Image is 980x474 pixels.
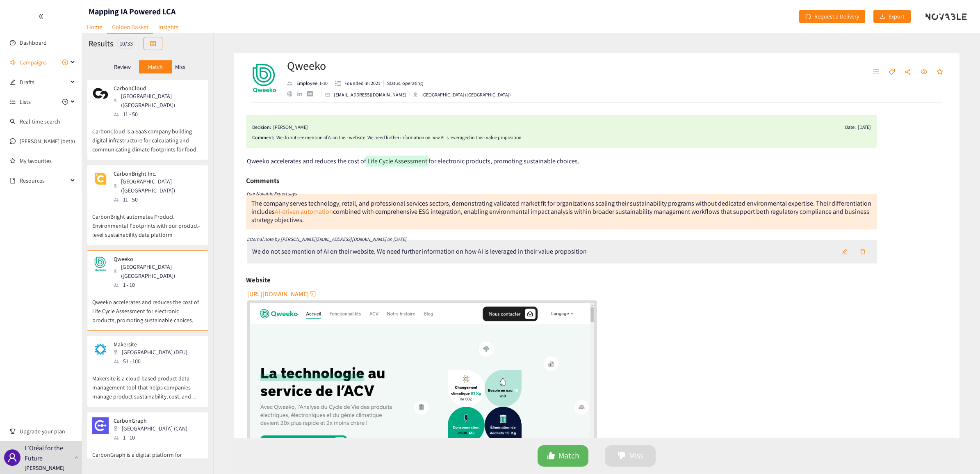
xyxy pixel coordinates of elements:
[805,14,811,20] span: redo
[148,64,163,70] p: Match
[605,445,656,467] button: dislikeMiss
[252,247,587,256] div: We do not see mention of AI on their website. We need further information on how AI is leveraged ...
[153,21,183,33] a: Insights
[248,62,281,94] img: Company Logo
[20,39,47,46] a: Dashboard
[20,172,68,189] span: Resources
[858,123,871,131] div: [DATE]
[873,10,911,23] button: downloadExport
[114,92,202,110] div: [GEOGRAPHIC_DATA] ([GEOGRAPHIC_DATA])
[276,133,871,142] div: We do not see mention of AI on their website. We need further information on how AI is leveraged ...
[114,64,131,70] p: Review
[921,69,927,76] span: eye
[89,6,175,17] h1: Mapping IA Powered LCA
[114,357,192,366] div: 51 - 100
[117,39,135,48] div: 10 / 33
[92,119,203,154] p: CarbonCloud is a SaaS company building digital infrastructure for calculating and communicating c...
[20,137,75,145] a: [PERSON_NAME] (beta)
[107,21,153,34] a: Golden Basket
[538,445,588,467] button: likeMatch
[92,417,109,434] img: Snapshot of the company's website
[334,91,406,98] p: [EMAIL_ADDRESS][DOMAIN_NAME]
[25,463,64,472] p: [PERSON_NAME]
[547,451,555,461] span: like
[20,423,75,440] span: Upgrade your plan
[847,385,980,474] div: Widget de chat
[873,69,879,76] span: unordered-list
[150,41,156,47] span: table
[89,38,113,49] h2: Results
[114,256,197,262] p: Qweeko
[20,94,31,110] span: Lists
[629,449,643,462] span: Miss
[247,236,406,242] i: Internal note by [PERSON_NAME][EMAIL_ADDRESS][DOMAIN_NAME] on [DATE]
[246,274,271,286] h6: Website
[836,245,854,258] button: edit
[860,249,866,255] span: delete
[92,341,109,357] img: Snapshot of the company's website
[247,289,309,299] span: [URL][DOMAIN_NAME]
[296,80,328,87] p: Employee: 1-10
[854,245,872,258] button: delete
[246,174,279,187] h6: Comments
[387,80,423,87] p: Status: operating
[25,443,71,463] p: L'Oréal for the Future
[247,157,366,165] span: Qweeko accelerates and reduces the cost of
[62,99,68,105] span: plus-circle
[366,156,428,167] mark: Life Cycle Assessment
[20,118,60,125] a: Real-time search
[10,428,16,434] span: trophy
[900,66,915,79] button: share-alt
[331,80,384,87] li: Founded in year
[114,417,187,424] p: CarbonGraph
[92,204,203,239] p: CarbonBright automates Product Environmental Footprints with our product-level sustainability dat...
[937,69,943,76] span: star
[92,366,203,401] p: Makersite is a cloud-based product data management tool that helps companies manage product susta...
[10,79,16,85] span: edit
[114,348,192,357] div: [GEOGRAPHIC_DATA] (DEU)
[287,57,511,74] h2: Qweeko
[20,54,47,71] span: Campaigns
[114,177,202,195] div: [GEOGRAPHIC_DATA] ([GEOGRAPHIC_DATA])
[287,80,331,87] li: Employees
[92,170,109,187] img: Snapshot of the company's website
[92,85,109,101] img: Snapshot of the company's website
[247,287,317,300] button: [URL][DOMAIN_NAME]
[114,195,202,204] div: 11 - 50
[558,449,579,462] span: Match
[618,451,626,461] span: dislike
[307,91,317,96] a: crunchbase
[905,69,911,76] span: share-alt
[932,66,947,79] button: star
[845,123,856,131] span: Date:
[175,64,185,70] p: Miss
[884,66,899,79] button: tag
[251,199,871,224] div: The company serves technology, retail, and professional services sectors, demonstrating validated...
[10,60,16,65] span: sound
[20,74,68,90] span: Drafts
[428,157,579,165] span: for electronic products, promoting sustainable choices.
[7,453,17,463] span: user
[847,385,980,474] iframe: Chat Widget
[287,91,297,96] a: website
[252,133,274,142] span: Comment:
[297,92,307,96] a: linkedin
[10,178,16,183] span: book
[842,249,848,255] span: edit
[384,80,423,87] li: Status
[10,99,16,105] span: unordered-list
[20,153,75,169] a: My favourites
[82,21,107,33] a: Home
[252,123,271,131] span: Decision:
[799,10,865,23] button: redoRequest a Delivery
[92,289,203,325] p: Qweeko accelerates and reduces the cost of Life Cycle Assessment for electronic products, promoti...
[916,66,931,79] button: eye
[114,262,202,280] div: [GEOGRAPHIC_DATA] ([GEOGRAPHIC_DATA])
[144,37,162,50] button: table
[246,190,297,197] i: Your Novable Expert says
[114,433,192,442] div: 1 - 10
[275,207,333,216] a: AI-driven automation
[114,424,192,433] div: [GEOGRAPHIC_DATA] (CAN)
[413,91,511,98] div: [GEOGRAPHIC_DATA] ([GEOGRAPHIC_DATA])
[114,85,197,92] p: CarbonCloud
